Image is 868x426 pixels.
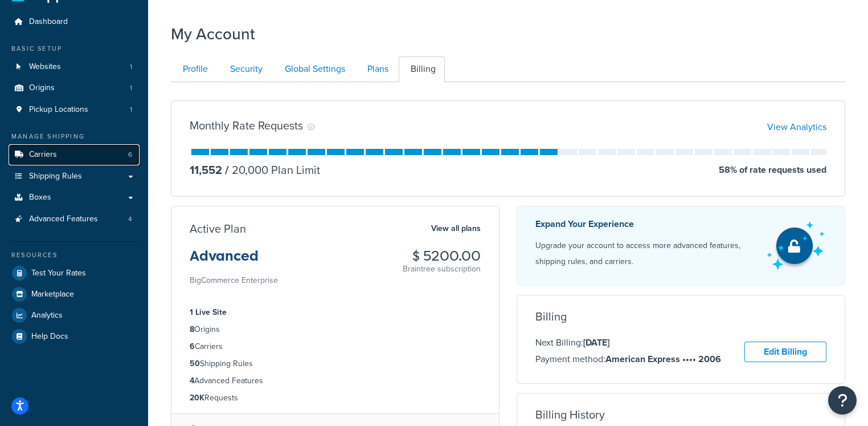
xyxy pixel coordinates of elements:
a: Websites 1 [9,56,140,78]
button: Open Resource Center [828,386,857,415]
strong: 1 Live Site [190,306,227,318]
li: Carriers [190,340,481,353]
h3: $ 5200.00 [403,249,481,263]
a: Profile [171,56,217,82]
span: 1 [130,62,132,72]
div: Manage Shipping [9,132,140,141]
a: Global Settings [273,56,354,82]
span: Advanced Features [29,214,98,224]
span: 4 [128,214,132,224]
strong: 20K [190,392,204,404]
a: Origins 1 [9,78,140,99]
li: Shipping Rules [190,358,481,370]
h3: Advanced [190,249,278,273]
a: Security [218,56,272,82]
a: Advanced Features 4 [9,209,140,230]
a: Pickup Locations 1 [9,99,140,120]
h3: Active Plan [190,222,246,235]
h3: Monthly Rate Requests [190,119,303,132]
a: View Analytics [767,120,826,133]
p: 11,552 [190,162,222,178]
span: Boxes [29,193,51,202]
li: Advanced Features [190,375,481,387]
a: Edit Billing [744,342,826,363]
a: Test Your Rates [9,263,140,283]
a: Shipping Rules [9,166,140,187]
a: Help Docs [9,326,140,347]
a: Carriers 6 [9,144,140,165]
span: Pickup Locations [29,105,88,115]
strong: 4 [190,375,194,387]
li: Advanced Features [9,209,140,230]
div: Basic Setup [9,44,140,54]
a: Dashboard [9,11,140,33]
span: / [225,161,229,178]
small: BigCommerce Enterprise [190,274,278,286]
a: Analytics [9,305,140,326]
li: Origins [9,78,140,99]
a: View all plans [431,221,481,236]
span: Shipping Rules [29,172,82,181]
strong: [DATE] [583,336,609,349]
span: Marketplace [31,290,74,299]
li: Pickup Locations [9,99,140,120]
li: Websites [9,56,140,78]
span: 1 [130,105,132,115]
a: Marketplace [9,284,140,305]
p: Next Billing: [535,335,721,350]
strong: American Express •••• 2006 [605,352,721,366]
span: Test Your Rates [31,269,86,278]
span: Carriers [29,150,57,160]
a: Boxes [9,187,140,208]
strong: 50 [190,358,200,370]
h3: Billing [535,310,567,323]
span: Help Docs [31,332,68,342]
li: Requests [190,392,481,404]
span: 1 [130,83,132,93]
span: Analytics [31,311,63,320]
p: 20,000 Plan Limit [222,162,320,178]
p: Upgrade your account to access more advanced features, shipping rules, and carriers. [535,238,756,270]
h1: My Account [171,23,255,45]
a: Expand Your Experience Upgrade your account to access more advanced features, shipping rules, and... [517,206,845,286]
li: Origins [190,323,481,336]
p: Braintree subscription [403,263,481,275]
p: Payment method: [535,352,721,367]
strong: 8 [190,323,194,335]
span: Websites [29,62,61,72]
span: Origins [29,83,55,93]
div: Resources [9,250,140,260]
strong: 6 [190,340,195,352]
a: Billing [399,56,445,82]
span: 6 [128,150,132,160]
li: Carriers [9,144,140,165]
p: 58 % of rate requests used [719,162,826,178]
span: Dashboard [29,17,68,27]
a: Plans [355,56,398,82]
p: Expand Your Experience [535,216,756,232]
h3: Billing History [535,408,605,421]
